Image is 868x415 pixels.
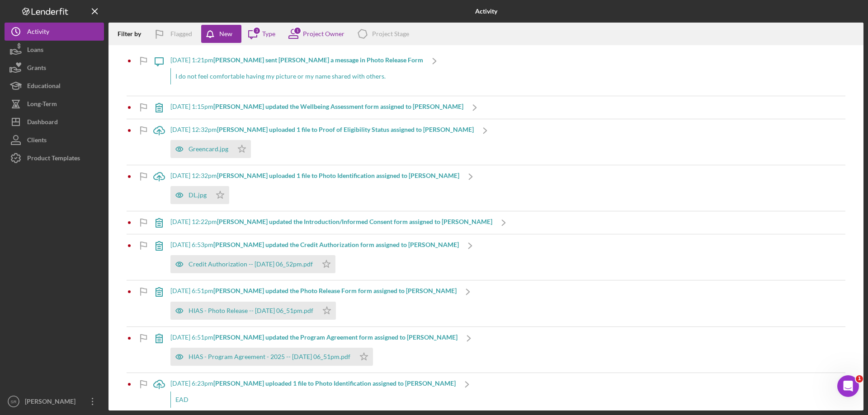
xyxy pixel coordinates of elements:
b: [PERSON_NAME] updated the Credit Authorization form assigned to [PERSON_NAME] [213,241,459,248]
button: Grants [5,59,104,77]
div: Activity [27,23,49,43]
button: HIAS - Photo Release -- [DATE] 06_51pm.pdf [170,302,336,320]
div: [DATE] 6:23pm [170,380,456,387]
b: [PERSON_NAME] uploaded 1 file to Proof of Eligibility Status assigned to [PERSON_NAME] [217,126,474,133]
button: Flagged [148,25,201,43]
button: Clients [5,131,104,149]
div: I do not feel comfortable having my picture or my name shared with others. [170,68,423,84]
span: 1 [856,375,863,382]
a: [DATE] 6:51pm[PERSON_NAME] updated the Program Agreement form assigned to [PERSON_NAME]HIAS - Pro... [148,327,480,373]
div: Project Owner [303,30,344,37]
div: [DATE] 6:51pm [170,334,458,341]
div: Type [262,30,275,37]
div: DL.jpg [189,191,207,199]
b: [PERSON_NAME] updated the Wellbeing Assessment form assigned to [PERSON_NAME] [213,103,463,110]
div: [DATE] 12:32pm [170,172,459,179]
iframe: Intercom live chat [837,375,859,397]
div: [DATE] 1:21pm [170,56,423,64]
div: [DATE] 1:15pm [170,103,463,110]
button: HIAS - Program Agreement - 2025 -- [DATE] 06_51pm.pdf [170,348,373,366]
button: Long-Term [5,95,104,113]
button: Credit Authorization -- [DATE] 06_52pm.pdf [170,255,335,273]
button: New [201,25,241,43]
button: SR[PERSON_NAME] [5,392,104,410]
div: Credit Authorization -- [DATE] 06_52pm.pdf [189,261,313,268]
div: [DATE] 6:51pm [170,287,457,294]
div: Clients [27,131,47,151]
div: [DATE] 12:22pm [170,218,492,225]
div: [DATE] 6:53pm [170,241,459,248]
a: [DATE] 12:32pm[PERSON_NAME] uploaded 1 file to Proof of Eligibility Status assigned to [PERSON_NA... [148,119,496,165]
div: Long-Term [27,95,57,115]
div: HIAS - Program Agreement - 2025 -- [DATE] 06_51pm.pdf [189,353,350,360]
text: SR [10,399,16,404]
div: Grants [27,59,46,79]
div: Filter by [118,30,148,37]
div: [PERSON_NAME] [23,392,81,413]
div: EAD [170,392,456,408]
div: 3 [253,27,261,35]
b: [PERSON_NAME] updated the Photo Release Form form assigned to [PERSON_NAME] [213,287,457,294]
b: [PERSON_NAME] sent [PERSON_NAME] a message in Photo Release Form [213,56,423,64]
b: [PERSON_NAME] uploaded 1 file to Photo Identification assigned to [PERSON_NAME] [213,379,456,387]
b: Activity [475,8,497,15]
button: Activity [5,23,104,41]
div: Dashboard [27,113,58,133]
div: 1 [293,27,302,35]
a: [DATE] 12:32pm[PERSON_NAME] uploaded 1 file to Photo Identification assigned to [PERSON_NAME]DL.jpg [148,165,482,211]
b: [PERSON_NAME] updated the Introduction/Informed Consent form assigned to [PERSON_NAME] [217,218,492,225]
div: Loans [27,41,43,61]
div: Greencard.jpg [189,145,228,153]
div: [DATE] 12:32pm [170,126,474,133]
b: [PERSON_NAME] uploaded 1 file to Photo Identification assigned to [PERSON_NAME] [217,172,459,179]
div: Educational [27,77,61,97]
a: [DATE] 1:21pm[PERSON_NAME] sent [PERSON_NAME] a message in Photo Release FormI do not feel comfor... [148,50,446,96]
button: Product Templates [5,149,104,167]
button: DL.jpg [170,186,229,204]
a: [DATE] 1:15pm[PERSON_NAME] updated the Wellbeing Assessment form assigned to [PERSON_NAME] [148,96,486,119]
b: [PERSON_NAME] updated the Program Agreement form assigned to [PERSON_NAME] [213,333,458,341]
div: Project Stage [372,30,409,37]
div: New [219,25,232,43]
button: Educational [5,77,104,95]
button: Greencard.jpg [170,140,251,158]
div: Product Templates [27,149,80,169]
button: Loans [5,41,104,59]
a: [DATE] 6:51pm[PERSON_NAME] updated the Photo Release Form form assigned to [PERSON_NAME]HIAS - Ph... [148,280,479,326]
a: [DATE] 6:53pm[PERSON_NAME] updated the Credit Authorization form assigned to [PERSON_NAME]Credit ... [148,234,481,280]
div: Flagged [170,25,192,43]
button: Dashboard [5,113,104,131]
div: HIAS - Photo Release -- [DATE] 06_51pm.pdf [189,307,313,314]
a: [DATE] 12:22pm[PERSON_NAME] updated the Introduction/Informed Consent form assigned to [PERSON_NAME] [148,211,515,234]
